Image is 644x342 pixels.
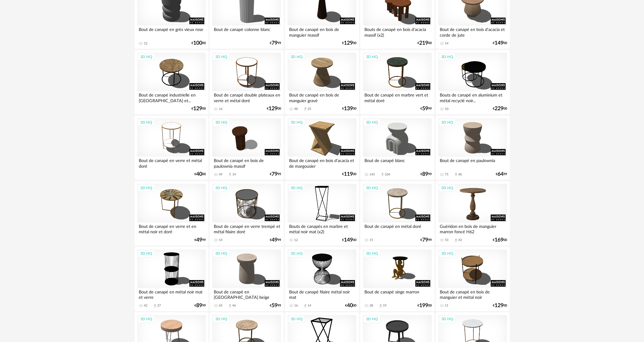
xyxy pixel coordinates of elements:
[138,119,155,126] div: 3D HQ
[445,107,448,111] div: 10
[363,223,431,234] div: Bout de canapé en métal doré
[137,157,206,169] div: Bout de canapé en verre et métal doré
[363,91,431,103] div: Bout de canapé en marbre vert et métal doré
[219,107,222,111] div: 16
[445,238,448,242] div: 53
[210,247,283,311] a: 3D HQ Bout de canapé en [GEOGRAPHIC_DATA] beige 65 Download icon 46 €5999
[270,304,281,308] div: € 99
[270,238,281,242] div: € 99
[342,41,356,45] div: € 00
[363,184,381,192] div: 3D HQ
[138,53,155,61] div: 3D HQ
[369,172,375,177] div: 145
[193,41,202,45] span: 100
[363,53,381,61] div: 3D HQ
[288,288,356,300] div: Bout de canapé filaire métal noir mat
[135,116,208,180] a: 3D HQ Bout de canapé en verre et métal doré €4000
[228,304,232,308] span: Download icon
[439,315,456,323] div: 3D HQ
[137,91,206,103] div: Bout de canapé industrielle en [GEOGRAPHIC_DATA] et...
[369,238,373,242] div: 15
[196,238,202,242] span: 49
[493,238,507,242] div: € 00
[288,315,305,323] div: 3D HQ
[138,250,155,257] div: 3D HQ
[212,91,281,103] div: Bout de canapé double plateaux en verre et métal doré
[288,53,305,61] div: 3D HQ
[438,223,507,234] div: Guéridon en bois de manguier marron foncé H62
[495,107,503,111] span: 229
[272,41,277,45] span: 79
[193,107,202,111] span: 129
[380,172,385,177] span: Download icon
[212,157,281,169] div: Bout de canapé en bois de paulownia massif
[196,304,202,308] span: 89
[219,172,222,177] div: 49
[294,304,298,308] div: 16
[439,250,456,257] div: 3D HQ
[436,116,509,180] a: 3D HQ Bout de canapé en paulownia 75 Download icon 40 €6499
[360,50,434,114] a: 3D HQ Bout de canapé en marbre vert et métal doré €5999
[385,172,390,177] div: 104
[438,26,507,38] div: Bout de canapé en bois d'acacia et corde de jute
[458,238,462,242] div: 43
[495,41,503,45] span: 149
[436,50,509,114] a: 3D HQ Bouts de canapé en aluminium et métal recyclé noir... 10 €22900
[308,304,311,308] div: 14
[213,184,230,192] div: 3D HQ
[439,53,456,61] div: 3D HQ
[232,304,236,308] div: 46
[213,53,230,61] div: 3D HQ
[191,41,206,45] div: € 00
[303,107,308,111] span: Download icon
[345,304,356,308] div: € 00
[219,238,222,242] div: 14
[144,41,147,46] div: 12
[191,107,206,111] div: € 00
[347,304,353,308] span: 40
[212,223,281,234] div: Bout de canapé en verre trempé et métal filaire doré
[294,238,298,242] div: 12
[363,250,381,257] div: 3D HQ
[135,181,208,245] a: 3D HQ Bout de canapé en verre et en métal noir et doré €4999
[137,26,206,38] div: Bout de canapé en grès vieux rose
[288,157,356,169] div: Bout de canapé en bois d'acacia et de margousier
[138,184,155,192] div: 3D HQ
[422,172,428,176] span: 89
[378,304,383,308] span: Download icon
[344,107,353,111] span: 139
[445,304,448,308] div: 11
[135,247,208,311] a: 3D HQ Bout de canapé en métal noir mat et verre 42 Download icon 27 €8999
[210,116,283,180] a: 3D HQ Bout de canapé en bois de paulownia massif 49 Download icon 14 €7999
[153,304,157,308] span: Download icon
[194,172,206,176] div: € 00
[285,50,359,114] a: 3D HQ Bout de canapé en bois de manguier gravé 48 Download icon 25 €13900
[363,157,431,169] div: Bout de canapé blanc
[342,107,356,111] div: € 00
[493,41,507,45] div: € 00
[344,172,353,176] span: 119
[422,238,428,242] span: 79
[213,119,230,126] div: 3D HQ
[213,315,230,323] div: 3D HQ
[360,181,434,245] a: 3D HQ Bout de canapé en métal doré 15 €7999
[196,172,202,176] span: 40
[285,247,359,311] a: 3D HQ Bout de canapé filaire métal noir mat 16 Download icon 14 €4000
[267,107,281,111] div: € 00
[219,304,222,308] div: 65
[438,288,507,300] div: Bout de canapé en bois de manguier et métal noir
[269,107,277,111] span: 129
[228,172,232,177] span: Download icon
[420,107,432,111] div: € 99
[144,304,147,308] div: 42
[420,238,432,242] div: € 99
[288,250,305,257] div: 3D HQ
[419,304,428,308] span: 199
[360,247,434,311] a: 3D HQ Bout de canapé singe marron 28 Download icon 19 €19900
[270,41,281,45] div: € 99
[493,304,507,308] div: € 00
[363,315,381,323] div: 3D HQ
[417,304,432,308] div: € 00
[436,247,509,311] a: 3D HQ Bout de canapé en bois de manguier et métal noir 11 €12900
[272,238,277,242] span: 49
